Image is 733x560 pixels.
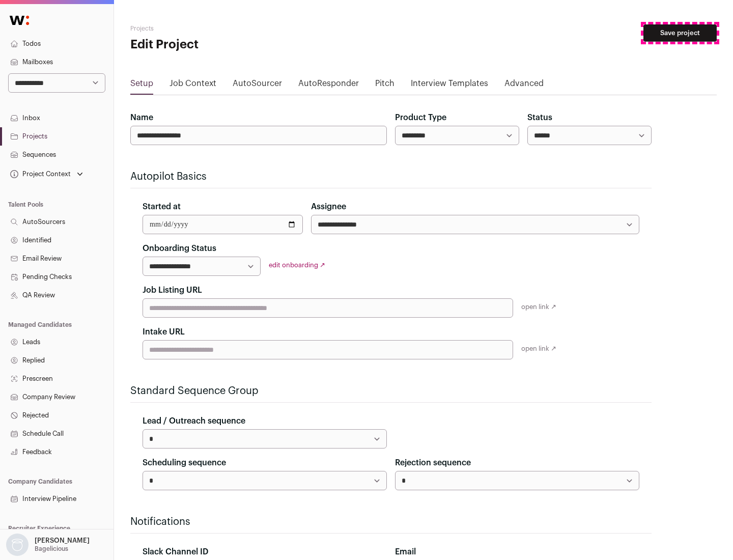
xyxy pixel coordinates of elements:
[130,37,326,53] h1: Edit Project
[643,24,717,42] button: Save project
[130,24,326,33] h2: Projects
[143,201,181,213] label: Started at
[4,10,35,31] img: Wellfound
[130,170,652,184] h2: Autopilot Basics
[311,201,346,213] label: Assignee
[143,457,226,469] label: Scheduling sequence
[143,326,185,338] label: Intake URL
[143,546,208,558] label: Slack Channel ID
[504,77,544,94] a: Advanced
[130,384,652,398] h2: Standard Sequence Group
[375,77,394,94] a: Pitch
[143,415,245,427] label: Lead / Outreach sequence
[395,111,446,124] label: Product Type
[130,77,153,94] a: Setup
[8,167,85,181] button: Open dropdown
[233,77,282,94] a: AutoSourcer
[395,546,639,558] div: Email
[395,457,471,469] label: Rejection sequence
[170,77,216,94] a: Job Context
[4,534,92,556] button: Open dropdown
[298,77,359,94] a: AutoResponder
[130,515,652,529] h2: Notifications
[411,77,488,94] a: Interview Templates
[8,170,71,178] div: Project Context
[35,537,90,545] p: [PERSON_NAME]
[143,284,202,296] label: Job Listing URL
[527,111,552,124] label: Status
[143,242,216,255] label: Onboarding Status
[269,262,325,268] a: edit onboarding ↗
[35,545,68,553] p: Bagelicious
[130,111,153,124] label: Name
[6,534,29,556] img: nopic.png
